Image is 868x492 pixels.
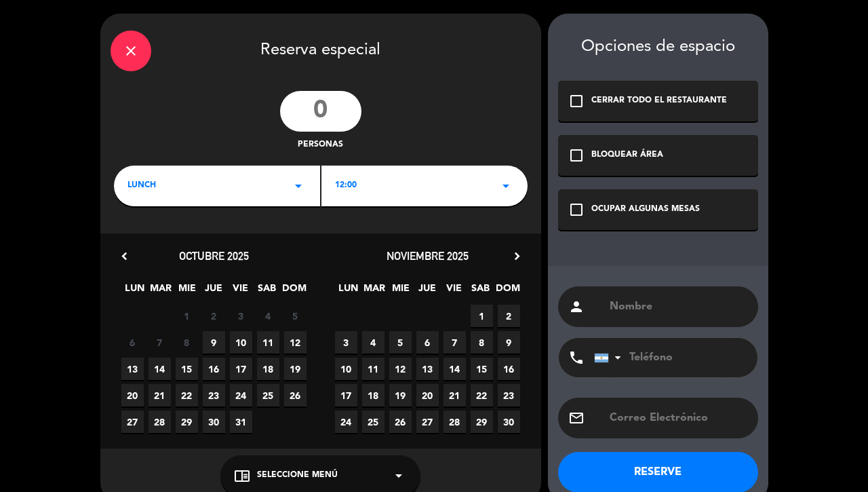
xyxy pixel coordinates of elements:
span: octubre 2025 [179,249,249,263]
span: Seleccione Menú [257,469,338,482]
div: OCUPAR ALGUNAS MESAS [591,203,700,216]
span: 13 [416,358,439,380]
div: Argentina: +54 [595,339,626,377]
span: 31 [230,411,252,433]
span: DOM [282,280,304,303]
span: 17 [335,384,357,406]
span: 28 [443,411,466,433]
div: Opciones de espacio [558,37,758,57]
span: 9 [203,331,225,354]
span: 22 [471,384,493,406]
i: chrome_reader_mode [234,468,250,484]
span: LUN [123,280,146,303]
span: personas [298,138,343,152]
span: 30 [203,411,225,433]
i: person [568,299,585,315]
span: 5 [284,305,307,327]
span: 16 [498,358,520,380]
span: SAB [469,280,492,303]
span: VIE [229,280,252,303]
span: 26 [284,384,307,406]
i: chevron_right [510,249,524,263]
span: MAR [150,280,172,303]
span: 1 [176,305,198,327]
i: phone [568,349,585,366]
span: 9 [498,331,520,354]
i: email [568,410,585,426]
span: 20 [121,384,144,406]
span: 6 [121,331,144,354]
span: 12 [389,358,412,380]
span: 4 [257,305,279,327]
span: 11 [362,358,384,380]
span: 6 [416,331,439,354]
span: noviembre 2025 [387,249,469,263]
span: 29 [176,411,198,433]
span: JUE [203,280,225,303]
span: 20 [416,384,439,406]
span: 3 [335,331,357,354]
span: 26 [389,411,412,433]
span: 22 [176,384,198,406]
span: 21 [149,384,171,406]
span: 8 [471,331,493,354]
i: check_box_outline_blank [568,147,585,164]
span: 14 [443,358,466,380]
span: 3 [230,305,252,327]
span: 25 [257,384,279,406]
span: 30 [498,411,520,433]
span: 18 [257,358,279,380]
span: 23 [203,384,225,406]
i: arrow_drop_down [290,178,307,194]
input: Correo Electrónico [608,409,748,428]
span: VIE [443,280,465,303]
i: check_box_outline_blank [568,202,585,218]
span: MIE [390,280,412,303]
span: 24 [335,411,357,433]
span: 10 [335,358,357,380]
span: 2 [498,305,520,327]
span: SAB [256,280,278,303]
div: BLOQUEAR ÁREA [591,149,663,162]
span: 29 [471,411,493,433]
input: 0 [280,91,361,132]
i: arrow_drop_down [498,178,514,194]
i: close [123,43,139,59]
span: 27 [121,411,144,433]
span: LUN [337,280,359,303]
input: Nombre [608,297,748,316]
span: 15 [176,358,198,380]
span: 7 [443,331,466,354]
input: Teléfono [594,338,743,377]
span: 12 [284,331,307,354]
span: 24 [230,384,252,406]
i: arrow_drop_down [391,468,407,484]
span: 21 [443,384,466,406]
i: chevron_left [117,249,132,263]
span: 10 [230,331,252,354]
span: 19 [389,384,412,406]
span: 5 [389,331,412,354]
span: 28 [149,411,171,433]
span: 25 [362,411,384,433]
span: 8 [176,331,198,354]
span: 4 [362,331,384,354]
span: LUNCH [127,179,156,193]
span: 17 [230,358,252,380]
div: CERRAR TODO EL RESTAURANTE [591,94,727,108]
span: 18 [362,384,384,406]
span: 16 [203,358,225,380]
span: JUE [416,280,439,303]
span: 27 [416,411,439,433]
span: 13 [121,358,144,380]
span: 7 [149,331,171,354]
span: 15 [471,358,493,380]
div: Reserva especial [100,14,541,84]
i: check_box_outline_blank [568,93,585,109]
span: 12:00 [335,179,357,193]
span: DOM [496,280,518,303]
span: 1 [471,305,493,327]
span: MIE [176,280,199,303]
span: 19 [284,358,307,380]
span: 14 [149,358,171,380]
